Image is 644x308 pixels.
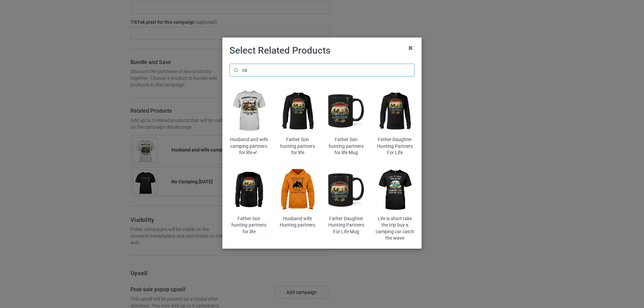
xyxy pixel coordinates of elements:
div: Husband wife Hunting partners [278,215,317,229]
div: Life is short take the trip buy a camping car catch the wave [375,215,415,242]
div: Husband and wife camping partners for life [229,136,269,156]
input: camping partners for life [229,64,415,76]
div: Father Son hunting partners for life Mug [327,136,366,156]
h1: Select Related Products [229,45,415,57]
div: Father Son hunting partners for life [278,136,317,156]
div: Father Daughter Hunting Partners For Life Mug [327,215,366,235]
div: Father Son hunting partners for life [229,215,269,235]
div: Father Daughter Hunting Partners For Life [375,136,415,156]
